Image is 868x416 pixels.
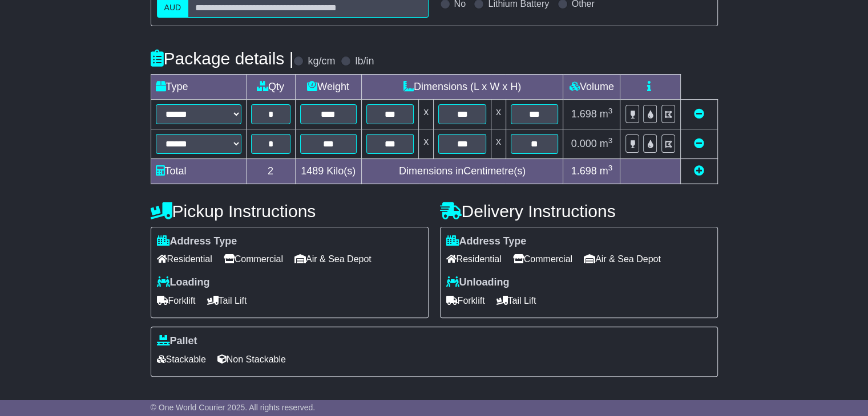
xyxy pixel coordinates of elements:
[571,138,597,149] span: 0.000
[246,158,295,183] td: 2
[207,292,247,309] span: Tail Lift
[440,202,718,221] h4: Delivery Instructions
[151,403,316,412] span: © One World Courier 2025. All rights reserved.
[157,250,212,268] span: Residential
[157,335,197,348] label: Pallet
[151,202,429,221] h4: Pickup Instructions
[246,74,295,99] td: Qty
[419,129,434,158] td: x
[446,250,502,268] span: Residential
[157,350,206,368] span: Stackable
[446,235,527,248] label: Address Type
[608,136,613,145] sup: 3
[157,235,237,248] label: Address Type
[491,99,506,129] td: x
[151,158,246,183] td: Total
[584,250,661,268] span: Air & Sea Depot
[151,49,294,68] h4: Package details |
[513,250,572,268] span: Commercial
[295,74,361,99] td: Weight
[301,165,324,177] span: 1489
[694,138,704,149] a: Remove this item
[295,158,361,183] td: Kilo(s)
[608,107,613,115] sup: 3
[361,158,563,183] td: Dimensions in Centimetre(s)
[355,55,374,68] label: lb/in
[224,250,283,268] span: Commercial
[157,292,196,309] span: Forklift
[600,108,613,120] span: m
[491,129,506,158] td: x
[446,292,485,309] span: Forklift
[608,164,613,172] sup: 3
[563,74,620,99] td: Volume
[694,108,704,120] a: Remove this item
[217,350,286,368] span: Non Stackable
[446,276,510,289] label: Unloading
[294,250,372,268] span: Air & Sea Depot
[308,55,335,68] label: kg/cm
[419,99,434,129] td: x
[571,165,597,177] span: 1.698
[496,292,536,309] span: Tail Lift
[600,138,613,149] span: m
[361,74,563,99] td: Dimensions (L x W x H)
[571,108,597,120] span: 1.698
[151,74,246,99] td: Type
[157,276,210,289] label: Loading
[600,165,613,177] span: m
[694,165,704,177] a: Add new item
